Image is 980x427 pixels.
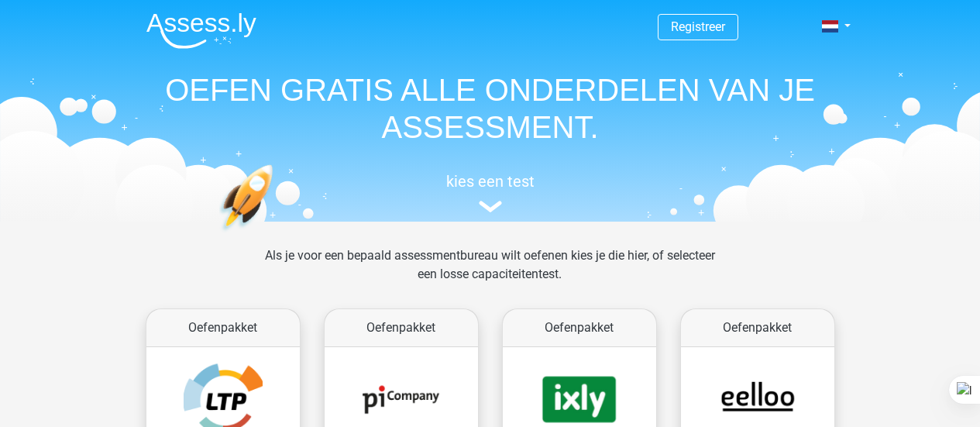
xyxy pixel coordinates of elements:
img: Assessly [146,12,256,49]
img: oefenen [219,164,333,305]
h1: OEFEN GRATIS ALLE ONDERDELEN VAN JE ASSESSMENT. [134,71,847,146]
div: Als je voor een bepaald assessmentbureau wilt oefenen kies je die hier, of selecteer een losse ca... [253,246,727,302]
img: assessment [479,201,502,212]
a: Registreer [671,19,725,34]
h5: kies een test [134,172,847,191]
a: kies een test [134,172,847,213]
